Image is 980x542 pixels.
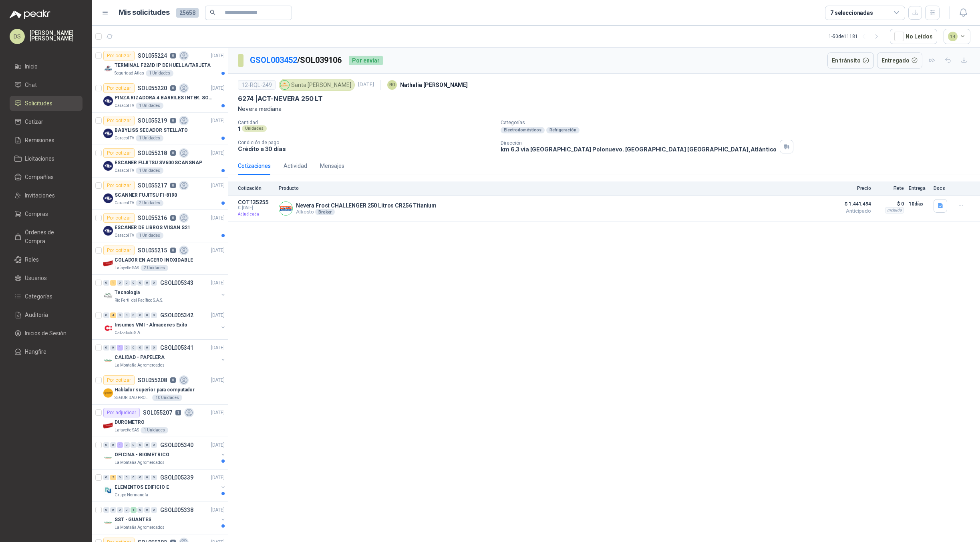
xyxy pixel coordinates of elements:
div: Por cotizar [103,375,135,385]
p: SOL055207 [143,410,172,415]
p: SOL055208 [138,377,167,383]
div: 0 [144,507,150,513]
span: Órdenes de Compra [25,228,75,246]
div: 2 [110,475,116,480]
img: Company Logo [103,96,113,106]
div: Por cotizar [103,181,135,190]
span: Hangfire [25,347,46,356]
span: Categorías [25,292,52,301]
p: GSOL005342 [160,312,193,318]
div: 1 Unidades [146,70,173,77]
p: OFICINA - BIOMETRICO [115,451,169,459]
p: SOL055215 [138,248,167,253]
p: SOL055224 [138,53,167,58]
p: / SOL039106 [250,54,342,66]
a: Licitaciones [10,151,83,166]
div: 1 [110,280,116,286]
p: 0 [170,150,176,156]
div: Refrigeración [546,127,580,133]
p: [DATE] [211,279,225,287]
p: Producto [279,185,826,191]
p: Hablador superior para computador [115,386,195,394]
p: Caracol TV [115,167,134,174]
p: [DATE] [211,149,225,157]
img: Company Logo [279,202,292,215]
p: Insumos VMI - Almacenes Exito [115,321,187,329]
div: 1 [117,442,123,448]
div: Por cotizar [103,148,135,158]
span: Licitaciones [25,154,54,163]
p: SOL055220 [138,85,167,91]
p: Caracol TV [115,135,134,141]
p: SOL055216 [138,215,167,221]
div: Por cotizar [103,51,135,60]
img: Company Logo [103,388,113,398]
div: NO [387,80,397,90]
div: 1 Unidades [136,167,163,174]
p: [DATE] [211,182,225,189]
div: 0 [131,312,137,318]
p: Caracol TV [115,232,134,239]
h1: Mis solicitudes [119,7,170,18]
p: GSOL005338 [160,507,193,513]
p: Dirección [501,140,777,146]
div: 0 [131,475,137,480]
div: Actividad [284,161,307,170]
div: Por adjudicar [103,408,140,417]
div: Por cotizar [103,213,135,223]
a: Roles [10,252,83,267]
img: Company Logo [103,291,113,300]
p: [DATE] [211,474,225,482]
p: La Montaña Agromercados [115,362,165,369]
span: Inicio [25,62,38,71]
div: Electrodomésticos [501,127,545,133]
div: 0 [144,312,150,318]
p: [DATE] [211,52,225,60]
a: Auditoria [10,307,83,322]
p: SST - GUANTES [115,516,151,524]
p: GSOL005340 [160,442,193,448]
p: Categorías [501,120,977,125]
div: 0 [144,442,150,448]
img: Company Logo [103,161,113,171]
img: Company Logo [103,64,113,73]
a: Por cotizarSOL0552190[DATE] Company LogoBABYLISS SECADOR STELLATOCaracol TV1 Unidades [92,113,228,145]
div: 1 [131,507,137,513]
span: Roles [25,255,39,264]
p: SOL055217 [138,183,167,188]
p: [PERSON_NAME] [PERSON_NAME] [30,30,83,41]
p: TERMINAL F22/ID IP DE HUELLA/TARJETA [115,62,211,69]
div: 0 [151,345,157,351]
p: COT135255 [238,199,274,206]
div: 1 Unidades [136,232,163,239]
a: 0 2 0 0 0 0 0 0 GSOL005339[DATE] Company LogoELEMENTOS EDIFICIO EGrupo Normandía [103,473,226,498]
a: Por cotizarSOL0552200[DATE] Company LogoPINZA RIZADORA 4 BARRILES INTER. SOL-GEL BABYLISS SECADOR... [92,80,228,113]
img: Company Logo [103,486,113,495]
div: 1 Unidades [136,135,163,141]
div: 10 Unidades [152,395,182,401]
p: 0 [170,53,176,58]
div: Por cotizar [103,83,135,93]
p: $ 0 [876,199,904,209]
button: No Leídos [890,29,937,44]
span: Solicitudes [25,99,52,108]
div: 0 [103,475,109,480]
a: 0 1 0 0 0 0 0 0 GSOL005343[DATE] Company LogoTecnologiaRio Fertil del Pacífico S.A.S. [103,278,226,304]
p: Cantidad [238,120,494,125]
p: DUROMETRO [115,419,145,426]
a: GSOL003452 [250,55,297,65]
div: Por enviar [349,56,383,65]
a: Solicitudes [10,96,83,111]
div: Cotizaciones [238,161,271,170]
p: Caracol TV [115,200,134,206]
p: km 6.3 via [GEOGRAPHIC_DATA] Polonuevo. [GEOGRAPHIC_DATA] [GEOGRAPHIC_DATA] , Atlántico [501,146,777,153]
div: 0 [117,475,123,480]
div: Unidades [242,125,267,132]
div: 0 [144,280,150,286]
p: [DATE] [211,247,225,254]
span: Compras [25,210,48,218]
p: [DATE] [211,214,225,222]
p: Rio Fertil del Pacífico S.A.S. [115,297,163,304]
button: En tránsito [827,52,874,69]
a: Compañías [10,169,83,185]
